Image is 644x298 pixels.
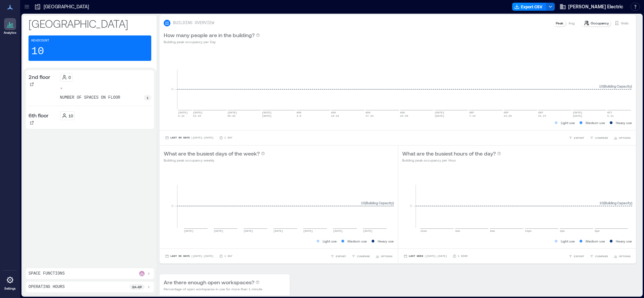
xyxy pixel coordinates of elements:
text: [DATE] [262,114,272,117]
button: EXPORT [567,134,586,141]
p: Peak [556,20,563,26]
span: COMPARE [595,136,608,140]
text: SEP [504,111,509,114]
button: EXPORT [567,253,586,260]
button: [PERSON_NAME] Electric [557,1,625,12]
text: [DATE] [435,111,444,114]
text: [DATE] [214,229,223,232]
text: 14-20 [504,114,512,117]
text: [DATE] [193,111,203,114]
p: Settings [4,287,16,291]
text: SEP [538,111,543,114]
p: 1 Hour [458,254,468,258]
p: number of spaces on floor [60,95,120,100]
text: [DATE] [435,114,444,117]
p: Space Functions [29,271,65,276]
p: What are the busiest hours of the day? [402,150,496,158]
span: OPTIONS [619,136,631,140]
tspan: 0 [171,204,173,208]
p: [GEOGRAPHIC_DATA] [44,3,89,10]
text: [DATE] [184,229,194,232]
text: [DATE] [303,229,313,232]
button: OPTIONS [612,253,632,260]
p: Heavy use [378,238,394,244]
p: Light use [561,120,575,125]
p: Building peak occupancy weekly [164,158,265,163]
text: AUG [331,111,336,114]
text: [DATE] [363,229,373,232]
p: What are the busiest days of the week? [164,150,260,158]
button: OPTIONS [612,134,632,141]
p: 10 [31,45,44,58]
text: SEP [469,111,474,114]
text: 21-27 [538,114,546,117]
text: 7-13 [469,114,476,117]
text: [DATE] [573,114,583,117]
span: OPTIONS [619,254,631,258]
span: COMPARE [357,254,370,258]
p: BUILDING OVERVIEW [173,20,214,26]
button: COMPARE [588,134,609,141]
p: 0 [68,75,71,80]
button: COMPARE [350,253,371,260]
p: Occupancy [591,20,609,26]
p: 1 Day [224,136,232,140]
text: [DATE] [227,111,237,114]
text: 4am [455,229,460,232]
p: Percentage of open workspaces in use for more than 1 minute [164,286,262,292]
p: Medium use [586,120,605,125]
text: OCT [607,111,612,114]
button: Last Week |[DATE]-[DATE] [402,253,448,260]
p: Light use [323,238,337,244]
p: Medium use [586,238,605,244]
span: OPTIONS [381,254,392,258]
p: Headcount [31,38,49,43]
span: [PERSON_NAME] Electric [568,3,623,10]
p: Light use [561,238,575,244]
p: Building peak occupancy per Day [164,39,260,44]
p: Visits [621,20,629,26]
text: [DATE] [262,111,272,114]
text: 20-26 [227,114,235,117]
p: 8a - 6p [132,284,142,290]
a: Analytics [2,16,18,37]
p: Building peak occupancy per Hour [402,158,501,163]
text: 6-12 [178,114,184,117]
a: Settings [2,272,18,293]
text: 4pm [560,229,565,232]
text: [DATE] [178,111,188,114]
text: [DATE] [244,229,253,232]
text: 24-30 [400,114,408,117]
tspan: 0 [171,87,173,91]
p: Heavy use [616,120,632,125]
button: Last 90 Days |[DATE]-[DATE] [164,134,215,141]
tspan: 0 [410,204,412,208]
text: 8am [490,229,495,232]
text: 17-23 [366,114,374,117]
button: Export CSV [512,3,546,11]
text: 10-16 [331,114,339,117]
text: [DATE] [273,229,283,232]
span: EXPORT [574,254,584,258]
p: 6th floor [29,111,49,119]
button: EXPORT [329,253,347,260]
text: AUG [400,111,405,114]
text: AUG [297,111,302,114]
p: Heavy use [616,238,632,244]
p: Are there enough open workspaces? [164,278,254,286]
button: OPTIONS [374,253,394,260]
p: 1 [147,95,149,100]
p: 10 [68,113,73,118]
p: 2nd floor [29,73,50,81]
span: COMPARE [595,254,608,258]
text: 8pm [595,229,600,232]
text: 5-11 [607,114,613,117]
text: 12am [420,229,427,232]
text: [DATE] [333,229,343,232]
p: Operating Hours [29,284,65,290]
p: [GEOGRAPHIC_DATA] [29,17,151,30]
text: 12pm [525,229,531,232]
span: EXPORT [336,254,346,258]
button: Last 90 Days |[DATE]-[DATE] [164,253,215,260]
p: 1 Day [224,254,232,258]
